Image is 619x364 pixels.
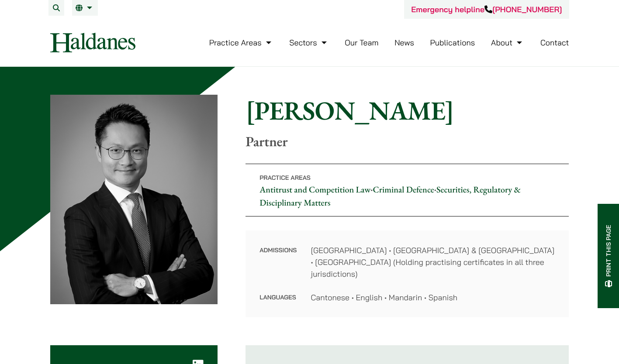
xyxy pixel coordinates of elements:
a: About [491,38,524,48]
h1: [PERSON_NAME] [246,95,569,126]
a: Publications [430,38,475,48]
a: Our Team [345,38,378,48]
dd: [GEOGRAPHIC_DATA] • [GEOGRAPHIC_DATA] & [GEOGRAPHIC_DATA] • [GEOGRAPHIC_DATA] (Holding practising... [311,244,555,280]
p: Partner [246,133,569,150]
dt: Languages [259,292,297,303]
a: Practice Areas [209,38,273,48]
span: Practice Areas [259,174,311,182]
a: Antitrust and Competition Law [259,184,370,195]
dt: Admissions [259,244,297,292]
a: EN [76,4,94,11]
dd: Cantonese • English • Mandarin • Spanish [311,292,555,303]
img: Logo of Haldanes [50,33,135,52]
a: Contact [540,38,569,48]
a: Sectors [289,38,329,48]
p: • • [246,164,569,216]
a: Emergency helpline[PHONE_NUMBER] [411,4,562,14]
a: News [394,38,414,48]
a: Securities, Regulatory & Disciplinary Matters [259,184,521,208]
a: Criminal Defence [373,184,434,195]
